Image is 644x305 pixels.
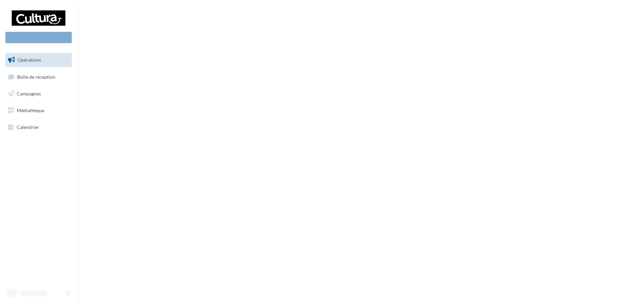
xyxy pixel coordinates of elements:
a: Calendrier [4,120,73,134]
a: Campagnes [4,87,73,101]
span: Médiathèque [17,107,44,113]
a: Médiathèque [4,103,73,118]
a: Opérations [4,53,73,67]
a: Boîte de réception [4,70,73,84]
span: Opérations [17,57,41,63]
div: Nouvelle campagne [5,32,72,43]
span: Campagnes [17,91,41,96]
span: Calendrier [17,124,39,130]
span: Boîte de réception [17,74,55,79]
